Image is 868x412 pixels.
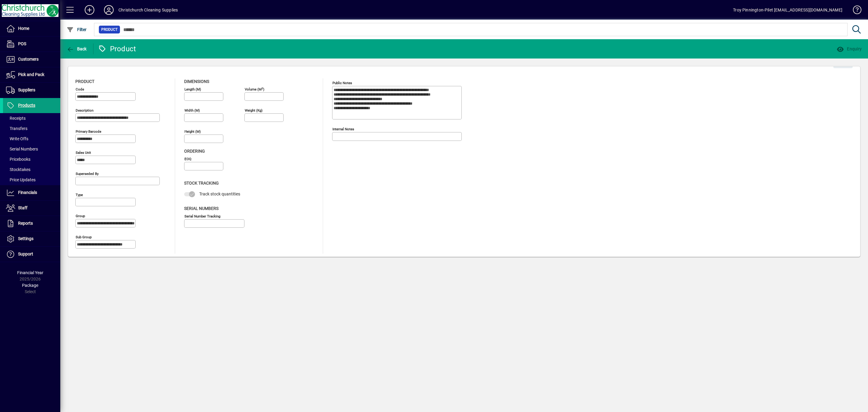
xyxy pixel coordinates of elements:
[848,1,860,21] a: Knowledge Base
[3,185,60,200] a: Financials
[80,5,99,15] button: Add
[3,216,60,231] a: Reports
[6,167,30,172] span: Stocktakes
[75,79,94,84] span: Product
[67,46,87,51] span: Back
[3,123,60,134] a: Transfers
[184,87,201,91] mat-label: Length (m)
[99,5,118,15] button: Profile
[6,147,38,151] span: Serial Numbers
[98,44,136,54] div: Product
[6,136,28,141] span: Write Offs
[118,5,178,15] div: Christchurch Cleaning Supplies
[76,151,91,155] mat-label: Sales unit
[262,87,263,90] sup: 3
[18,236,33,241] span: Settings
[17,270,43,275] span: Financial Year
[332,81,352,85] mat-label: Public Notes
[3,21,60,36] a: Home
[18,205,27,210] span: Staff
[18,221,33,226] span: Reports
[3,164,60,175] a: Stocktakes
[3,144,60,154] a: Serial Numbers
[6,177,36,182] span: Price Updates
[18,103,35,108] span: Products
[60,43,93,54] app-page-header-button: Back
[184,149,205,154] span: Ordering
[18,252,33,256] span: Support
[76,235,92,239] mat-label: Sub group
[76,193,83,197] mat-label: Type
[101,27,118,33] span: Product
[6,116,26,121] span: Receipts
[184,108,200,113] mat-label: Width (m)
[332,127,354,131] mat-label: Internal Notes
[76,129,101,134] mat-label: Primary barcode
[184,181,219,185] span: Stock Tracking
[18,72,44,77] span: Pick and Pack
[3,175,60,185] a: Price Updates
[76,172,99,176] mat-label: Superseded by
[65,24,88,35] button: Filter
[76,214,85,218] mat-label: Group
[67,27,87,32] span: Filter
[3,36,60,52] a: POS
[184,79,209,84] span: Dimensions
[3,247,60,262] a: Support
[3,134,60,144] a: Write Offs
[3,83,60,98] a: Suppliers
[18,41,26,46] span: POS
[6,126,27,131] span: Transfers
[3,231,60,246] a: Settings
[3,67,60,82] a: Pick and Pack
[18,87,35,92] span: Suppliers
[184,157,191,161] mat-label: EOQ
[833,57,853,68] button: Edit
[184,206,219,211] span: Serial Numbers
[76,87,84,91] mat-label: Code
[184,129,201,134] mat-label: Height (m)
[22,283,38,288] span: Package
[245,108,263,113] mat-label: Weight (Kg)
[65,43,88,54] button: Back
[76,108,93,113] mat-label: Description
[3,201,60,216] a: Staff
[18,26,29,31] span: Home
[6,157,30,162] span: Pricebooks
[733,5,842,15] div: Troy Pinnington-Pilet [EMAIL_ADDRESS][DOMAIN_NAME]
[3,52,60,67] a: Customers
[245,87,264,91] mat-label: Volume (m )
[3,113,60,123] a: Receipts
[199,192,240,196] span: Track stock quantities
[18,190,37,195] span: Financials
[184,214,220,218] mat-label: Serial Number tracking
[18,57,39,62] span: Customers
[3,154,60,164] a: Pricebooks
